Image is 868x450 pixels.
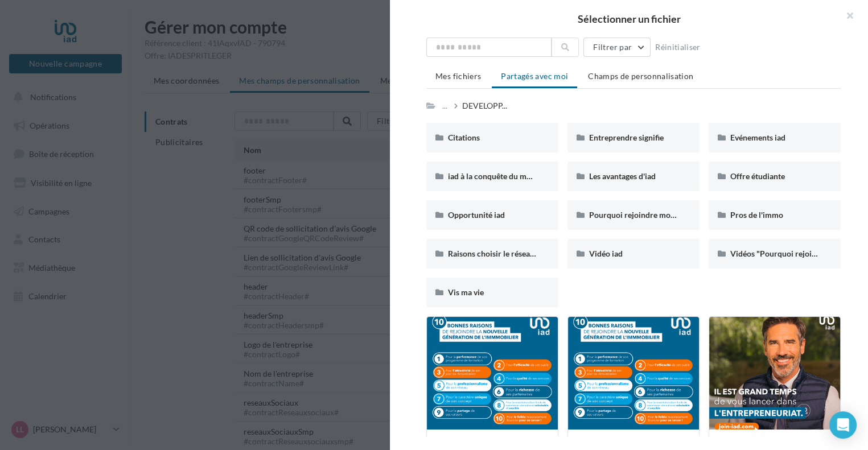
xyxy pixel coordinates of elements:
span: iad à la conquête du monde [448,171,544,181]
button: Filtrer par [583,38,651,57]
span: Offre étudiante [730,171,785,181]
span: Pros de l'immo [730,210,783,220]
span: Raisons choisir le réseau iad [448,249,547,258]
span: Les avantages d'iad [589,171,656,181]
span: Vidéos "Pourquoi rejoindre iad" [730,249,844,258]
span: Pourquoi rejoindre mon équipe chez iad [589,210,731,220]
h2: Sélectionner un fichier [408,14,850,24]
span: Entreprendre signifie [589,133,664,142]
span: Evénements iad [730,133,785,142]
div: Open Intercom Messenger [829,411,857,439]
span: Partagés avec moi [501,71,568,81]
span: Vidéo iad [589,249,623,258]
button: Réinitialiser [651,40,705,54]
span: Champs de personnalisation [588,71,693,81]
